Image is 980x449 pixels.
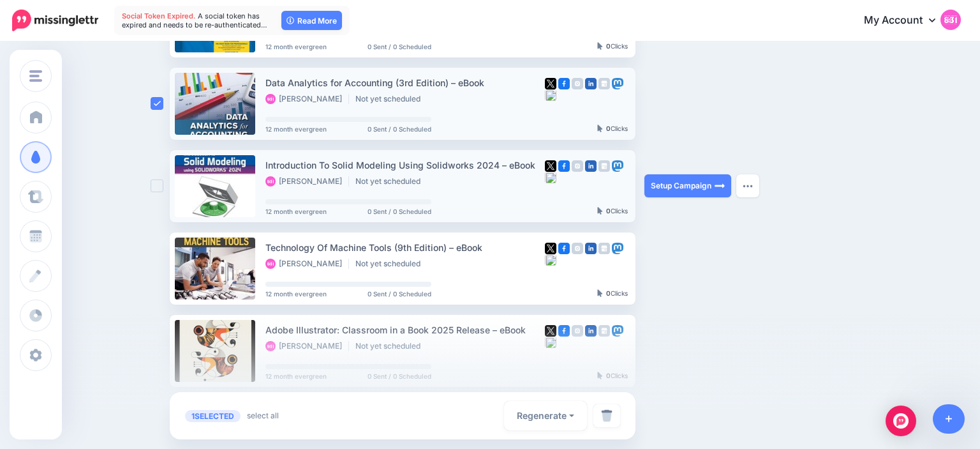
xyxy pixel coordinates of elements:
img: bluesky-grey-square.png [545,172,556,183]
img: dots.png [743,184,753,188]
span: 0 Sent / 0 Scheduled [367,126,431,132]
span: 12 month evergreen [265,291,327,297]
div: Data Analytics for Accounting (3rd Edition) – eBook [265,75,545,90]
img: mastodon-square.png [612,243,623,254]
div: Clicks [597,208,628,215]
span: 1 [191,412,195,420]
a: Read More [281,11,342,30]
img: facebook-square.png [558,243,570,254]
button: Regenerate [504,401,587,430]
img: pointer-grey-darker.png [597,42,603,50]
img: instagram-grey-square.png [572,243,583,254]
span: 12 month evergreen [265,43,327,50]
li: Not yet scheduled [355,259,427,269]
span: 12 month evergreen [265,126,327,132]
a: select all [247,409,279,422]
img: facebook-square.png [558,78,570,89]
img: bluesky-grey-square.png [545,254,556,266]
div: Clicks [597,290,628,298]
a: My Account [851,5,961,36]
img: twitter-square.png [545,78,556,89]
b: 0 [606,42,611,50]
li: Not yet scheduled [355,176,427,186]
img: instagram-grey-square.png [572,78,583,89]
li: [PERSON_NAME] [265,176,349,186]
img: bluesky-grey-square.png [545,89,556,101]
span: SELECTED [185,410,241,422]
img: twitter-square.png [545,160,556,172]
img: linkedin-square.png [585,78,597,89]
img: google_business-grey-square.png [598,78,610,89]
img: menu.png [29,70,42,82]
img: linkedin-square.png [585,243,597,254]
img: google_business-grey-square.png [598,243,610,254]
span: 12 month evergreen [265,208,327,215]
span: 0 Sent / 0 Scheduled [367,43,431,50]
img: mastodon-square.png [612,160,623,172]
div: Clicks [597,43,628,50]
img: pointer-grey-darker.png [597,289,603,297]
a: Setup Campaign [644,174,731,197]
span: A social token has expired and needs to be re-authenticated… [122,11,267,29]
span: 0 Sent / 0 Scheduled [367,291,431,297]
img: trash.png [601,409,612,422]
span: 0 Sent / 0 Scheduled [367,208,431,215]
b: 0 [606,207,611,215]
li: [PERSON_NAME] [265,94,349,104]
img: pointer-grey-darker.png [597,125,603,132]
img: facebook-square.png [558,160,570,172]
img: linkedin-square.png [585,160,597,172]
div: Clicks [597,125,628,133]
div: Technology Of Machine Tools (9th Edition) – eBook [265,240,545,255]
li: Not yet scheduled [355,94,427,104]
img: instagram-grey-square.png [572,160,583,172]
img: twitter-square.png [545,243,556,254]
div: Open Intercom Messenger [886,406,916,436]
b: 0 [606,289,611,297]
img: mastodon-square.png [612,78,623,89]
img: pointer-grey-darker.png [597,207,603,215]
li: [PERSON_NAME] [265,259,349,269]
img: Missinglettr [12,10,98,31]
img: arrow-long-right-white.png [715,181,725,191]
div: Introduction To Solid Modeling Using Solidworks 2024 – eBook [265,158,545,172]
b: 0 [606,125,611,132]
span: Social Token Expired. [122,11,196,20]
img: google_business-grey-square.png [598,160,610,172]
